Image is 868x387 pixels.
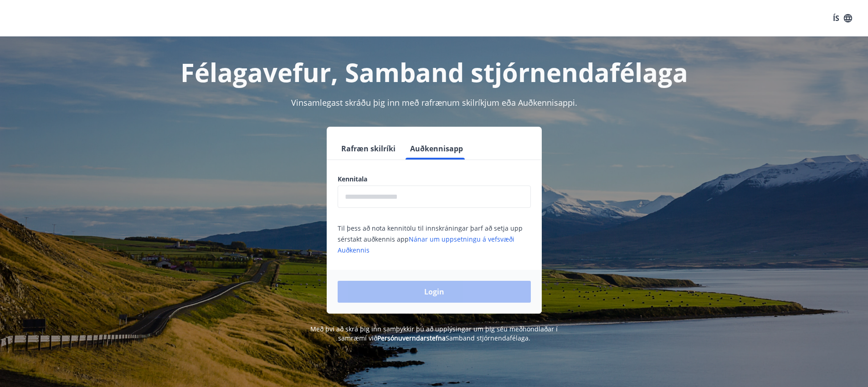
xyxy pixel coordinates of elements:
a: Persónuverndarstefna [377,334,446,342]
span: Til þess að nota kennitölu til innskráningar þarf að setja upp sérstakt auðkennis app [338,224,523,254]
button: Rafræn skilríki [338,138,399,160]
button: Auðkennisapp [406,138,467,160]
a: Nánar um uppsetningu á vefsvæði Auðkennis [338,235,514,254]
h1: Félagavefur, Samband stjórnendafélaga [117,55,751,89]
label: Kennitala [338,175,531,184]
button: ÍS [828,10,857,26]
span: Vinsamlegast skráðu þig inn með rafrænum skilríkjum eða Auðkennisappi. [291,97,577,108]
span: Með því að skrá þig inn samþykkir þú að upplýsingar um þig séu meðhöndlaðar í samræmi við Samband... [310,325,558,342]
